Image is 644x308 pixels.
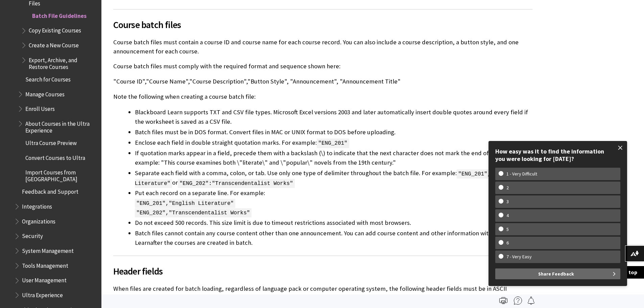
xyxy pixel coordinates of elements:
span: Enroll Users [25,103,55,112]
img: Print [499,297,507,305]
li: Enclose each field in double straight quotation marks. For example: [135,138,532,147]
span: Security [22,231,43,240]
span: Blackboard Learn [135,229,528,246]
span: Tools Management [22,260,68,269]
p: Note the following when creating a course batch file: [113,92,532,101]
span: Header fields [113,264,532,278]
span: Export, Archive, and Restore Courses [29,54,97,70]
span: Course batch files [113,18,532,32]
w-span: 6 [499,240,517,246]
li: Batch files cannot contain any course content other than one announcement. You can add course con... [135,229,532,247]
w-span: 7 - Very Easy [499,254,540,260]
span: "ENG_201","English Literature" [135,169,517,188]
li: Batch files must be in DOS format. Convert files in MAC or UNIX format to DOS before uploading. [135,127,532,137]
w-span: 1 - Very Difficult [499,171,545,177]
span: Manage Courses [25,89,65,98]
w-span: 2 [499,185,517,191]
span: "ENG_201" [317,139,349,148]
li: If quotation marks appear in a field, precede them with a backslash (\) to indicate that the next... [135,148,532,167]
span: Share Feedback [538,268,574,279]
li: Separate each field with a comma, colon, or tab. Use only one type of delimiter throughout the ba... [135,168,532,187]
span: "ENG_202":"Transcendentalist Works" [178,179,295,188]
div: How easy was it to find the information you were looking for [DATE]? [495,148,620,162]
span: System Management [22,245,74,254]
span: Feedback and Support [22,186,78,195]
w-span: 4 [499,213,517,218]
p: When files are created for batch loading, regardless of language pack or computer operating syste... [113,284,532,302]
span: Search for Courses [25,74,71,83]
li: Put each record on a separate line. For example: [135,188,532,217]
span: Create a New Course [29,40,79,49]
li: Blackboard Learn supports TXT and CSV file types. Microsoft Excel versions 2003 and later automat... [135,108,532,126]
p: Course batch files must comply with the required format and sequence shown here: [113,62,532,71]
span: Integrations [22,201,52,210]
span: "ENG_201","English Literature" [135,199,236,208]
span: Import Courses from [GEOGRAPHIC_DATA] [25,167,97,183]
span: Organizations [22,216,55,225]
span: "ENG_202","Transcendentalist Works" [135,208,252,218]
img: More help [514,297,522,305]
span: Ultra Course Preview [25,137,77,146]
span: About Courses in the Ultra Experience [25,118,97,134]
span: Copy Existing Courses [29,25,81,34]
img: Follow this page [527,297,535,305]
span: User Management [22,275,67,284]
span: Ultra Experience [22,289,63,299]
button: Share Feedback [495,268,620,279]
w-span: 5 [499,227,517,232]
p: "Course ID","Course Name","Course Description","Button Style", "Announcement", "Announcement Title" [113,77,532,86]
span: Batch File Guidelines [32,10,87,19]
li: Do not exceed 500 records. This size limit is due to timeout restrictions associated with most br... [135,218,532,228]
w-span: 3 [499,199,517,205]
span: Convert Courses to Ultra [25,152,85,161]
p: Course batch files must contain a course ID and course name for each course record. You can also ... [113,38,532,55]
